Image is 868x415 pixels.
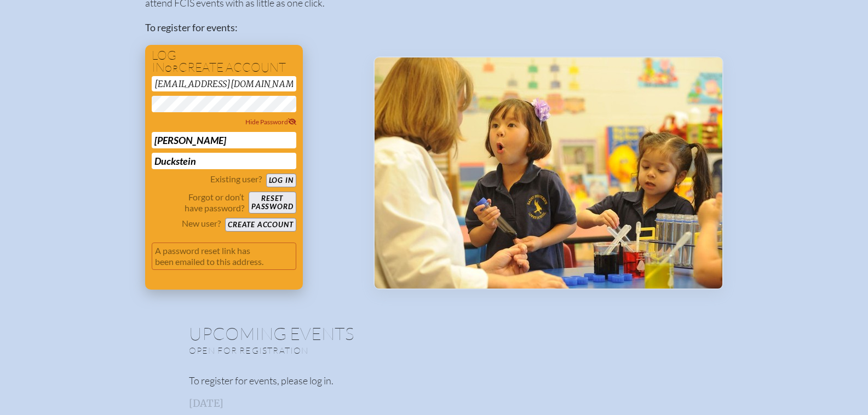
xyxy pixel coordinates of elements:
[189,345,478,356] p: Open for registration
[225,218,296,232] button: Create account
[245,118,296,126] span: Hide Password
[189,398,680,409] h3: [DATE]
[152,132,296,148] input: First Name
[152,76,296,91] input: Email
[189,325,680,342] h1: Upcoming Events
[182,218,221,229] p: New user?
[249,192,296,214] button: Resetpassword
[145,20,356,35] p: To register for events:
[375,57,722,289] img: Events
[152,49,296,74] h1: Log in create account
[152,192,245,214] p: Forgot or don’t have password?
[152,153,296,169] input: Last Name
[152,243,296,270] p: A password reset link has been emailed to this address.
[266,174,296,187] button: Log in
[189,373,680,388] p: To register for events, please log in.
[210,174,262,185] p: Existing user?
[165,63,179,74] span: or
